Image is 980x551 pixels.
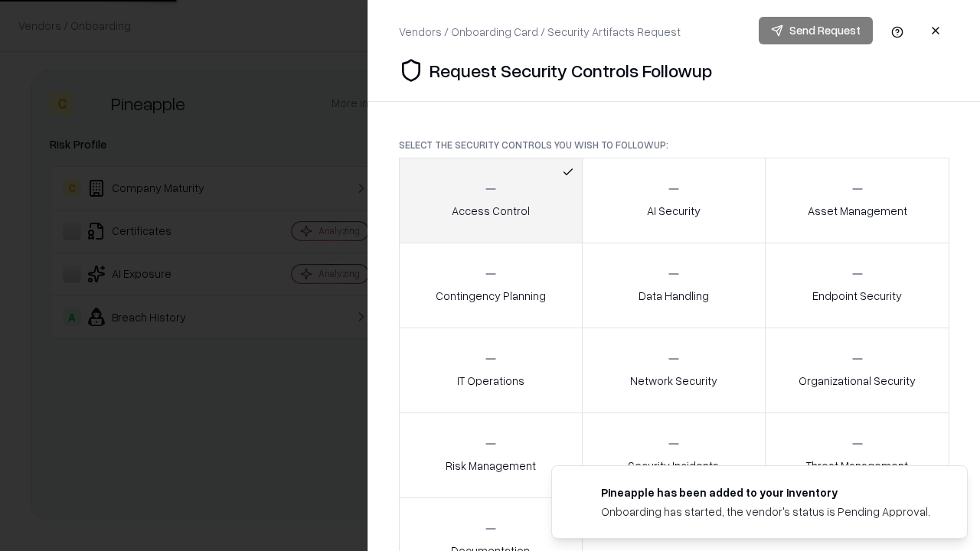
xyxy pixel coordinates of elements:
[765,328,949,413] button: Organizational Security
[582,158,766,243] button: AI Security
[639,288,709,304] p: Data Handling
[812,288,902,304] p: Endpoint Security
[765,412,949,498] button: Threat Management
[808,203,907,219] p: Asset Management
[582,412,766,498] button: Security Incidents
[457,373,524,389] p: IT Operations
[582,328,766,413] button: Network Security
[630,373,717,389] p: Network Security
[430,58,712,83] p: Request Security Controls Followup
[601,504,930,520] div: Onboarding has started, the vendor's status is Pending Approval.
[799,373,916,389] p: Organizational Security
[452,203,530,219] p: Access Control
[647,203,701,219] p: AI Security
[436,288,546,304] p: Contingency Planning
[601,484,930,500] div: Pineapple has been added to your inventory
[399,328,583,413] button: IT Operations
[399,158,583,243] button: Access Control
[765,243,949,328] button: Endpoint Security
[399,139,949,152] p: Select the security controls you wish to followup:
[582,243,766,328] button: Data Handling
[628,458,719,474] p: Security Incidents
[399,24,681,40] div: Vendors / Onboarding Card / Security Artifacts Request
[399,412,583,498] button: Risk Management
[446,458,536,474] p: Risk Management
[806,458,908,474] p: Threat Management
[399,243,583,328] button: Contingency Planning
[570,484,589,503] img: pineappleenergy.com
[765,158,949,243] button: Asset Management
